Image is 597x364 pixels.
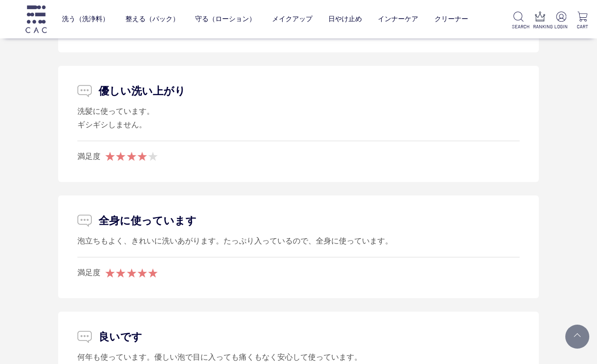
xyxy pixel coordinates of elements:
p: CART [576,23,589,30]
a: RANKING [533,12,547,30]
p: 良いです [77,329,520,345]
a: 洗う（洗浄料） [62,7,109,31]
p: 全身に使っています [77,213,520,229]
div: 満足度 [77,151,100,162]
a: CART [576,12,589,30]
div: 満足度 [77,267,100,279]
div: 洗髪に使っています。 ギシギシしません。 [77,105,520,131]
a: メイクアップ [272,7,312,31]
a: 日やけ止め [328,7,362,31]
p: SEARCH [512,23,525,30]
div: 泡立ちもよく、きれいに洗いあがります。たっぷり入っているので、全身に使っています。 [77,234,520,247]
img: logo [24,5,48,33]
a: インナーケア [378,7,418,31]
a: クリーナー [435,7,468,31]
a: 整える（パック） [125,7,179,31]
a: 守る（ローション） [195,7,256,31]
a: LOGIN [554,12,568,30]
p: 優しい洗い上がり [77,83,520,99]
p: RANKING [533,23,547,30]
p: LOGIN [554,23,568,30]
div: 何年も使っています。優しい泡で目に入っても痛くもなく安心して使っています。 [77,351,520,364]
a: SEARCH [512,12,525,30]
